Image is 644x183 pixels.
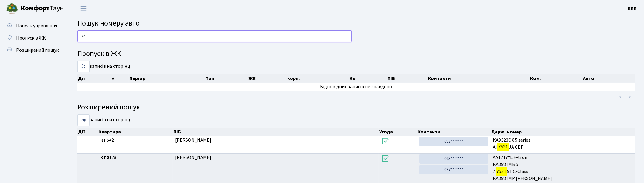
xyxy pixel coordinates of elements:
[21,3,64,14] span: Таун
[76,3,91,13] button: Переключити навігацію
[77,61,131,72] label: записів на сторінці
[100,154,170,161] span: 128
[628,5,637,12] a: КПП
[21,3,50,13] b: Комфорт
[3,44,64,56] a: Розширений пошук
[582,74,635,83] th: Авто
[175,137,211,143] span: [PERSON_NAME]
[6,2,18,15] img: logo.png
[493,154,632,182] span: AA1717YL E-tron КА8981МВ 5 7 91 C-Class КА8981МР [PERSON_NAME]
[175,154,211,161] span: [PERSON_NAME]
[77,61,90,72] select: записів на сторінці
[100,154,109,161] b: КТ6
[530,74,582,83] th: Ком.
[111,74,129,83] th: #
[100,137,170,144] span: 42
[16,47,59,54] span: Розширений пошук
[77,103,635,112] h4: Розширений пошук
[491,128,635,136] th: Держ. номер
[77,50,635,58] h4: Пропуск в ЖК
[98,128,173,136] th: Квартира
[16,35,46,41] span: Пропуск в ЖК
[77,83,635,91] td: Відповідних записів не знайдено
[100,137,109,143] b: КТ6
[387,74,427,83] th: ПІБ
[497,143,509,151] mark: 7531
[3,32,64,44] a: Пропуск в ЖК
[129,74,205,83] th: Період
[287,74,349,83] th: корп.
[248,74,287,83] th: ЖК
[493,137,632,151] span: KA9323OX 5 series AI JA CBF
[16,22,57,29] span: Панель управління
[349,74,387,83] th: Кв.
[173,128,379,136] th: ПІБ
[3,20,64,32] a: Панель управління
[496,167,507,176] mark: 7531
[77,30,352,42] input: Пошук
[427,74,530,83] th: Контакти
[379,128,417,136] th: Угода
[205,74,248,83] th: Тип
[77,18,140,29] span: Пошук номеру авто
[77,114,90,126] select: записів на сторінці
[417,128,490,136] th: Контакти
[77,74,111,83] th: Дії
[77,114,131,126] label: записів на сторінці
[77,128,98,136] th: Дії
